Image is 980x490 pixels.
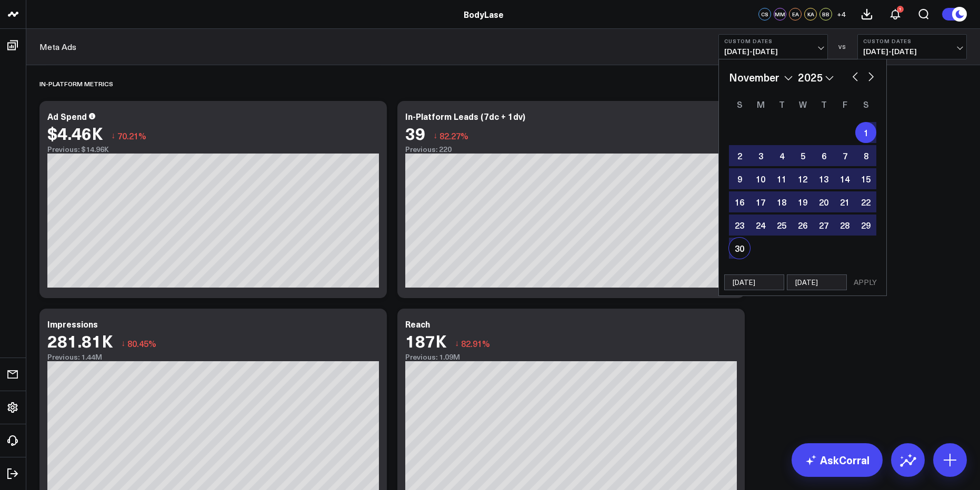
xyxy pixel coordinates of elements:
span: 82.27% [439,130,468,141]
div: $4.46K [47,124,103,142]
a: Meta Ads [39,41,76,53]
div: EA [789,8,802,21]
button: Custom Dates[DATE]-[DATE] [718,34,828,59]
div: Thursday [813,96,834,113]
input: mm/dd/yy [724,274,784,290]
button: +4 [835,8,847,21]
span: ↓ [433,129,437,142]
div: 1 [897,6,904,13]
a: BodyLase [464,8,504,20]
div: Saturday [855,96,876,113]
span: 80.45% [127,338,156,349]
span: ↓ [111,129,115,142]
span: ↓ [455,336,459,350]
div: Reach [405,318,430,330]
span: + 4 [837,11,846,18]
div: 39 [405,124,425,142]
span: ↓ [121,336,125,350]
input: mm/dd/yy [787,274,847,290]
div: Wednesday [792,96,813,113]
span: 82.91% [461,338,490,349]
div: Sunday [729,96,750,113]
div: Previous: 220 [405,145,737,154]
span: 70.21% [117,130,146,141]
div: BB [819,8,832,21]
div: Previous: 1.09M [405,353,737,361]
div: 187K [405,331,447,350]
div: Monday [750,96,771,113]
span: [DATE] - [DATE] [863,47,961,56]
div: In-Platform Metrics [39,72,113,96]
div: Previous: $14.96K [47,145,379,154]
b: Custom Dates [724,38,822,44]
div: 281.81K [47,331,113,350]
div: Ad Spend [47,110,87,122]
div: Previous: 1.44M [47,353,379,361]
div: Friday [834,96,855,113]
button: Custom Dates[DATE]-[DATE] [857,34,967,59]
a: AskCorral [792,443,883,477]
div: In-Platform Leads (7dc + 1dv) [405,110,525,122]
button: APPLY [849,274,881,290]
b: Custom Dates [863,38,961,44]
div: Tuesday [771,96,792,113]
div: KA [804,8,817,21]
div: Impressions [47,318,98,330]
span: [DATE] - [DATE] [724,47,822,56]
div: MM [774,8,786,21]
div: VS [833,44,852,50]
div: CS [758,8,771,21]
